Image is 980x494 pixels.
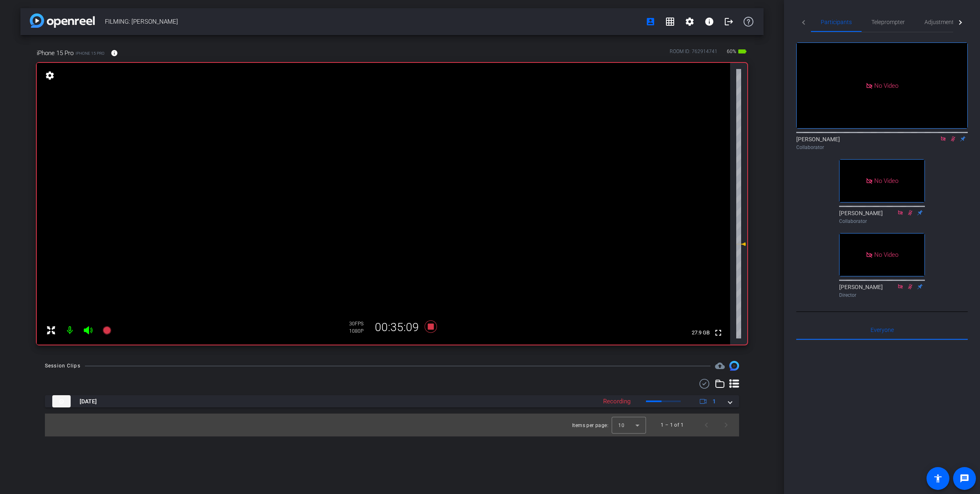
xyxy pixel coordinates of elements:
[370,320,424,334] div: 00:35:09
[874,82,898,89] span: No Video
[661,421,684,429] div: 1 – 1 of 1
[697,415,716,435] button: Previous page
[37,49,73,58] span: iPhone 15 Pro
[960,474,969,483] mat-icon: message
[796,144,968,151] div: Collaborator
[704,17,714,27] mat-icon: info
[874,251,898,258] span: No Video
[737,47,747,56] mat-icon: battery_std
[715,361,725,371] mat-icon: cloud_upload
[685,17,695,27] mat-icon: settings
[599,397,635,406] div: Recording
[76,50,105,56] span: iPhone 15 Pro
[839,209,925,225] div: [PERSON_NAME]
[52,395,71,407] img: thumb-nail
[665,17,675,27] mat-icon: grid_on
[924,19,957,25] span: Adjustments
[105,13,641,30] span: FILMING: [PERSON_NAME]
[716,415,736,435] button: Next page
[646,17,655,27] mat-icon: account_box
[349,320,370,327] div: 30
[670,48,717,60] div: ROOM ID: 762914741
[713,328,723,338] mat-icon: fullscreen
[729,361,739,371] img: Session clips
[45,395,739,407] mat-expansion-panel-header: thumb-nail[DATE]Recording1
[572,421,608,429] div: Items per page:
[355,321,363,327] span: FPS
[726,45,737,58] span: 60%
[30,13,95,28] img: app-logo
[933,474,943,483] mat-icon: accessibility
[821,19,852,25] span: Participants
[724,17,734,27] mat-icon: logout
[44,71,56,80] mat-icon: settings
[111,49,118,57] mat-icon: info
[80,397,97,406] span: [DATE]
[796,135,968,151] div: [PERSON_NAME]
[871,19,905,25] span: Teleprompter
[871,327,894,333] span: Everyone
[349,328,370,334] div: 1080P
[713,397,716,406] span: 1
[839,283,925,299] div: [PERSON_NAME]
[839,218,925,225] div: Collaborator
[715,361,725,371] span: Destinations for your clips
[689,328,713,338] span: 27.9 GB
[839,292,925,299] div: Director
[45,362,80,370] div: Session Clips
[874,177,898,185] span: No Video
[736,239,746,249] mat-icon: -6 dB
